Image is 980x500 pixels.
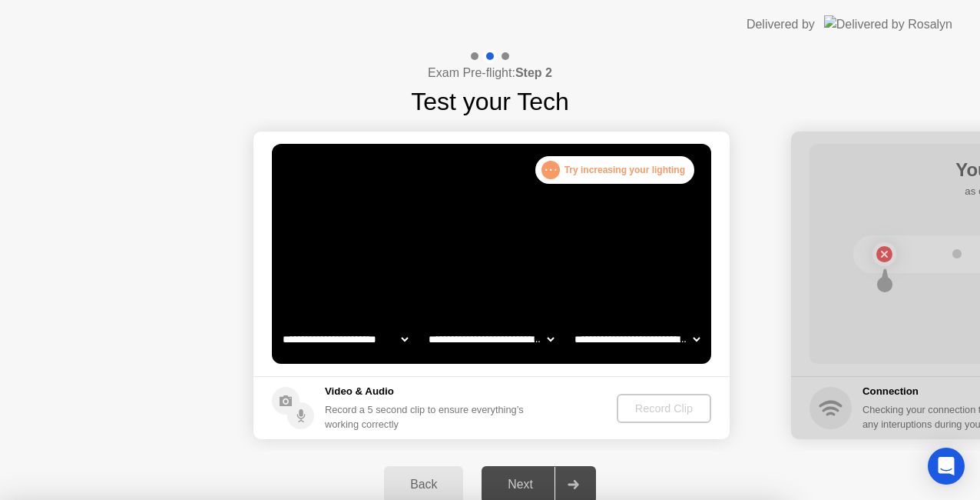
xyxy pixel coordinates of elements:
h5: Video & Audio [325,384,530,399]
select: Available speakers [425,324,557,355]
select: Available microphones [571,324,703,355]
div: Delivered by [747,15,815,34]
div: Next [486,478,555,492]
div: Record Clip [623,402,705,415]
div: . . . [541,161,560,179]
select: Available cameras [280,324,411,355]
h1: Test your Tech [411,83,569,120]
img: Delivered by Rosalyn [824,15,952,33]
div: Try increasing your lighting [535,156,694,184]
div: Record a 5 second clip to ensure everything’s working correctly [325,402,530,432]
div: Back [389,478,459,492]
b: Step 2 [515,66,552,79]
h4: Exam Pre-flight: [428,64,552,82]
div: Open Intercom Messenger [928,448,965,485]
